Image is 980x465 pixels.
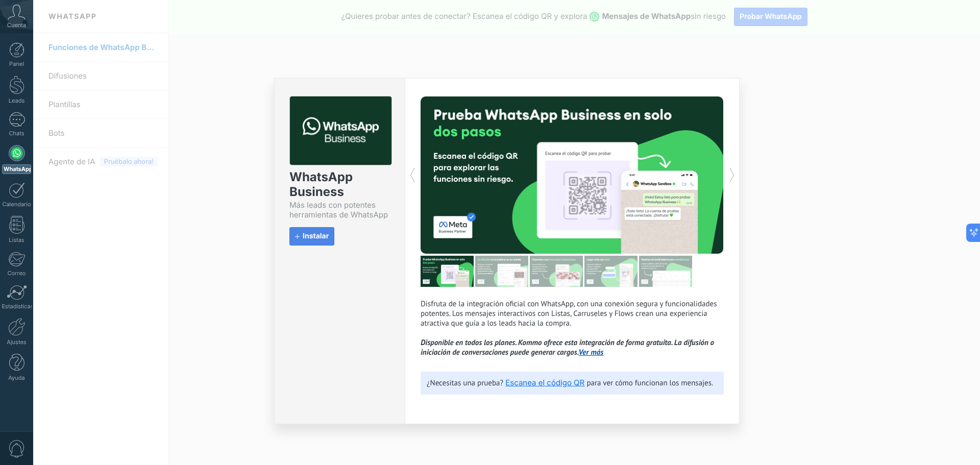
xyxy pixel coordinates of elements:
[289,169,390,200] div: WhatsApp Business
[475,256,528,287] img: tour_image_cc27419dad425b0ae96c2716632553fa.png
[586,378,713,388] span: para ver cómo funcionan los mensajes.
[2,97,32,104] div: Leads
[421,338,714,357] i: Disponible en todos los planes. Kommo ofrece esta integración de forma gratuita. La difusión o in...
[2,339,32,346] div: Ajustes
[303,233,329,240] span: Instalar
[421,299,724,357] p: Disfruta de la integración oficial con WhatsApp, con una conexión segura y funcionalidades potent...
[584,256,638,287] img: tour_image_62c9952fc9cf984da8d1d2aa2c453724.png
[505,378,584,387] a: Escanea el código QR
[639,256,692,287] img: tour_image_cc377002d0016b7ebaeb4dbe65cb2175.png
[530,256,583,287] img: tour_image_1009fe39f4f058b759f0df5a2b7f6f06.png
[2,164,31,174] div: WhatsApp
[2,375,32,381] div: Ayuda
[2,201,32,208] div: Calendario
[427,378,503,388] span: ¿Necesitas una prueba?
[290,96,391,165] img: logo_main.png
[289,200,390,219] div: Más leads con potentes herramientas de WhatsApp
[7,22,26,29] span: Cuenta
[289,227,334,246] button: Instalar
[579,348,604,357] a: Ver más
[2,237,32,243] div: Listas
[2,303,32,310] div: Estadísticas
[2,130,32,137] div: Chats
[2,270,32,277] div: Correo
[2,61,32,67] div: Panel
[421,256,474,287] img: tour_image_7a4924cebc22ed9e3259523e50fe4fd6.png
